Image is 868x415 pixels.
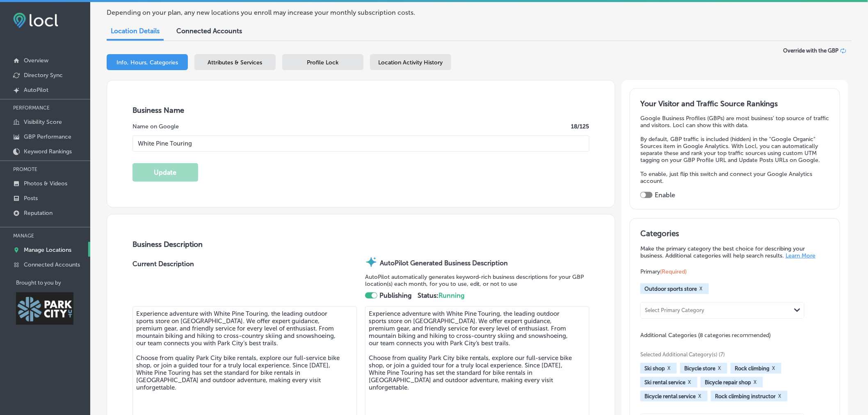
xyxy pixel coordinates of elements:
[665,365,673,372] button: X
[645,308,704,314] div: Select Primary Category
[696,393,704,399] button: X
[644,379,685,385] span: Ski rental service
[13,13,58,28] img: fda3e92497d09a02dc62c9cd864e3231.png
[24,57,48,64] p: Overview
[698,331,771,339] span: (8 categories recommended)
[132,240,589,249] h3: Business Description
[24,261,80,268] p: Connected Accounts
[132,106,589,115] h3: Business Name
[107,9,591,16] p: Depending on your plan, any new locations you enroll may increase your monthly subscription costs.
[640,351,823,358] span: Selected Additional Category(s) (7)
[24,246,71,253] p: Manage Locations
[735,365,770,372] span: Rock climbing
[715,365,723,372] button: X
[684,365,715,372] span: Bicycle store
[24,133,71,140] p: GBP Performance
[786,252,815,259] a: Learn More
[660,268,687,275] span: (Required)
[132,260,194,306] label: Current Description
[697,285,705,292] button: X
[640,268,687,275] span: Primary
[640,229,829,241] h3: Categories
[418,292,464,299] strong: Status:
[24,148,72,155] p: Keyword Rankings
[776,393,783,399] button: X
[379,59,443,66] span: Location Activity History
[116,59,178,66] span: Info, Hours, Categories
[783,48,838,54] span: Override with the GBP
[640,171,829,185] p: To enable, just flip this switch and connect your Google Analytics account.
[685,379,693,385] button: X
[640,115,829,129] p: Google Business Profiles (GBPs) are most business' top source of traffic and visitors. Locl can s...
[644,393,696,399] span: Bicycle rental service
[176,27,242,35] span: Connected Accounts
[16,292,73,325] img: Park City
[705,379,751,385] span: Bicycle repair shop
[439,292,464,299] span: Running
[640,245,829,259] p: Make the primary category the best choice for describing your business. Additional categories wil...
[751,379,759,385] button: X
[380,259,508,267] strong: AutoPilot Generated Business Description
[132,123,179,130] label: Name on Google
[132,135,589,152] input: Enter Location Name
[208,59,263,66] span: Attributes & Services
[644,365,665,372] span: Ski shop
[640,332,771,339] span: Additional Categories
[111,27,160,35] span: Location Details
[365,256,377,268] img: autopilot-icon
[770,365,777,372] button: X
[24,195,38,202] p: Posts
[715,393,776,399] span: Rock climbing instructor
[24,87,48,93] p: AutoPilot
[16,280,90,286] p: Brought to you by
[24,180,67,187] p: Photos & Videos
[24,72,63,79] p: Directory Sync
[640,136,829,164] p: By default, GBP traffic is included (hidden) in the "Google Organic" Sources item in Google Analy...
[379,292,411,299] strong: Publishing
[365,274,589,287] p: AutoPilot automatically generates keyword-rich business descriptions for your GBP location(s) eac...
[24,119,62,125] p: Visibility Score
[24,210,53,217] p: Reputation
[644,286,697,292] span: Outdoor sports store
[571,123,589,130] label: 18 /125
[132,163,198,182] button: Update
[655,191,675,199] label: Enable
[307,59,339,66] span: Profile Lock
[640,99,829,108] h3: Your Visitor and Traffic Source Rankings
